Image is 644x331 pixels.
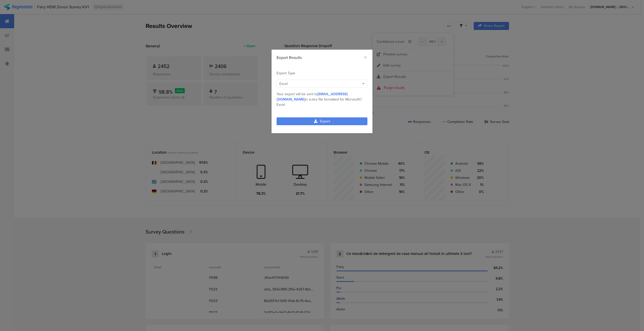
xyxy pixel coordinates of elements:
[279,81,288,86] span: Excel
[277,117,367,125] a: Export
[277,71,367,76] div: Export Type
[277,91,367,107] div: Your export will be sent to in a
[272,50,372,133] div: dialog
[363,55,367,60] button: Close
[277,91,348,102] span: [EMAIL_ADDRESS][DOMAIN_NAME]
[277,97,362,107] span: .xlsx file formatted for Microsoft© Excel
[277,55,367,60] div: Export Results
